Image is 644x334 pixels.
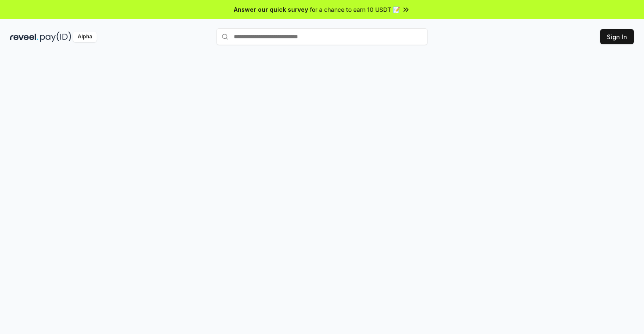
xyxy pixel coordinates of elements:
[40,32,71,42] img: pay_id
[600,29,634,44] button: Sign In
[10,32,38,42] img: reveel_dark
[234,5,308,14] span: Answer our quick survey
[310,5,400,14] span: for a chance to earn 10 USDT 📝
[73,32,97,42] div: Alpha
